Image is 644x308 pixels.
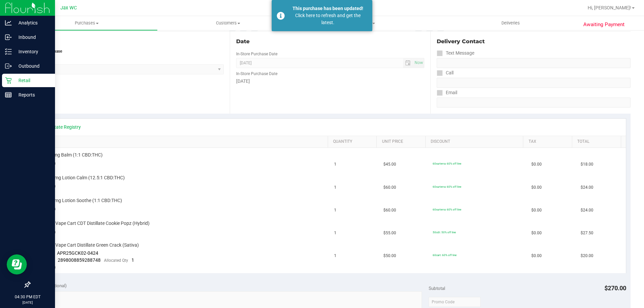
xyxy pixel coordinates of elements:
[433,162,461,165] span: 60surterra: 60% off line
[440,16,581,30] a: Deliveries
[288,5,367,12] div: This purchase has been updated!
[57,250,98,256] span: APR25GCK02-0424
[39,197,122,204] span: SW 360mg Lotion Soothe (1:1 CBD:THC)
[58,257,101,263] span: 2898008859288748
[104,258,128,263] span: Allocated Qty
[334,184,336,191] span: 1
[334,253,336,259] span: 1
[236,51,277,57] label: In-Store Purchase Date
[433,253,457,257] span: 60cart: 60% off line
[433,208,461,211] span: 60surterra: 60% off line
[39,220,150,227] span: FT 0.5g Vape Cart CDT Distillate Cookie Popz (Hybrid)
[5,34,12,41] inline-svg: Inbound
[437,68,453,78] label: Call
[581,161,593,168] span: $18.00
[236,38,424,46] div: Date
[12,62,52,70] p: Outbound
[41,124,81,130] a: View State Registry
[288,12,367,26] div: Click here to refresh and get the latest.
[7,254,27,274] iframe: Resource center
[531,253,542,259] span: $0.00
[5,77,12,84] inline-svg: Retail
[3,300,52,305] p: [DATE]
[581,253,593,259] span: $20.00
[334,161,336,168] span: 1
[531,230,542,236] span: $0.00
[429,286,445,291] span: Subtotal
[5,91,12,98] inline-svg: Reports
[437,48,474,58] label: Text Message
[437,38,631,46] div: Delivery Contact
[437,58,631,68] input: Format: (999) 999-9999
[333,139,374,144] a: Quantity
[433,231,456,234] span: 50cdt: 50% off line
[431,139,521,144] a: Discount
[3,294,52,300] p: 04:30 PM EDT
[588,5,631,10] span: Hi, [PERSON_NAME]!
[531,161,542,168] span: $0.00
[12,19,52,27] p: Analytics
[30,38,224,46] div: Location
[383,161,396,168] span: $45.00
[5,63,12,69] inline-svg: Outbound
[39,175,125,181] span: SW 360mg Lotion Calm (12.5:1 CBD:THC)
[157,16,299,30] a: Customers
[581,184,593,191] span: $24.00
[604,285,626,292] span: $270.00
[60,5,77,11] span: Jax WC
[529,139,570,144] a: Tax
[577,139,618,144] a: Total
[16,16,157,30] a: Purchases
[334,230,336,236] span: 1
[334,207,336,213] span: 1
[433,185,461,188] span: 60surterra: 60% off line
[39,242,139,248] span: FT 0.5g Vape Cart Distillate Green Crack (Sativa)
[131,257,134,263] span: 1
[12,48,52,56] p: Inventory
[383,207,396,213] span: $60.00
[12,91,52,99] p: Reports
[383,230,396,236] span: $55.00
[236,71,277,77] label: In-Store Purchase Date
[236,78,424,85] div: [DATE]
[531,184,542,191] span: $0.00
[5,19,12,26] inline-svg: Analytics
[581,207,593,213] span: $24.00
[382,139,423,144] a: Unit Price
[158,20,298,26] span: Customers
[581,230,593,236] span: $27.50
[5,48,12,55] inline-svg: Inventory
[16,20,157,26] span: Purchases
[531,207,542,213] span: $0.00
[492,20,529,26] span: Deliveries
[12,33,52,41] p: Inbound
[383,253,396,259] span: $50.00
[12,76,52,84] p: Retail
[383,184,396,191] span: $60.00
[583,21,625,28] span: Awaiting Payment
[39,152,103,158] span: FX 300mg Balm (1:1 CBD:THC)
[40,139,325,144] a: SKU
[429,297,481,307] input: Promo Code
[437,88,457,98] label: Email
[437,78,631,88] input: Format: (999) 999-9999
